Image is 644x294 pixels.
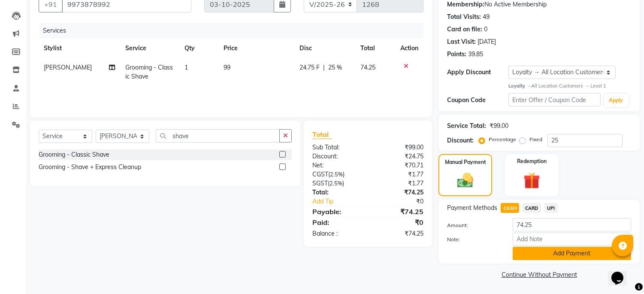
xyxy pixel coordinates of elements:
div: Service Total: [447,121,486,130]
div: ₹1.77 [368,170,430,179]
label: Note: [441,236,506,243]
div: ( ) [306,170,368,179]
div: 49 [483,12,490,21]
span: [PERSON_NAME] [44,64,92,71]
th: Stylist [39,39,120,58]
div: Discount: [306,152,368,161]
input: Enter Offer / Coupon Code [508,93,600,106]
img: _cash.svg [452,171,478,190]
div: ₹0 [368,217,430,227]
span: 25 % [329,63,342,72]
span: CARD [523,203,541,213]
th: Total [355,39,396,58]
label: Percentage [489,136,516,143]
span: SGST [312,179,328,187]
button: Add Payment [513,247,631,260]
th: Disc [295,39,355,58]
div: Last Visit: [447,37,476,46]
a: Add Tip [306,197,378,206]
img: _gift.svg [518,170,545,191]
div: Services [39,23,430,39]
div: ( ) [306,179,368,188]
button: Apply [604,94,629,107]
div: [DATE] [478,37,496,46]
span: 99 [224,64,230,71]
span: CGST [312,170,328,178]
a: Continue Without Payment [440,270,638,279]
span: Total [312,130,332,139]
span: 2.5% [330,180,342,187]
span: Grooming - Classic Shave [125,64,173,80]
div: ₹74.25 [368,188,430,197]
div: Coupon Code [447,96,508,105]
div: ₹74.25 [368,229,430,238]
div: All Location Customers → Level 1 [508,82,631,90]
th: Price [218,39,294,58]
th: Action [395,39,423,58]
div: Paid: [306,217,368,227]
div: 39.85 [468,50,483,59]
span: UPI [544,203,558,213]
div: Balance : [306,229,368,238]
span: 2.5% [330,171,343,178]
div: ₹70.71 [368,161,430,170]
label: Fixed [529,136,542,143]
div: Apply Discount [447,68,508,77]
div: Grooming - Classic Shave [39,150,109,159]
div: Net: [306,161,368,170]
iframe: chat widget [608,260,635,285]
div: Card on file: [447,25,482,34]
div: Total Visits: [447,12,481,21]
strong: Loyalty → [508,83,531,89]
th: Qty [179,39,219,58]
span: 24.75 F [300,63,320,72]
div: Points: [447,50,466,59]
div: ₹1.77 [368,179,430,188]
th: Service [120,39,179,58]
div: ₹0 [378,197,430,206]
div: ₹74.25 [368,206,430,217]
label: Redemption [517,158,547,165]
div: ₹99.00 [368,143,430,152]
span: 1 [184,64,188,71]
div: Payable: [306,206,368,217]
div: Total: [306,188,368,197]
span: 74.25 [360,64,375,71]
div: ₹24.75 [368,152,430,161]
div: ₹99.00 [490,121,508,130]
div: Sub Total: [306,143,368,152]
div: 0 [484,25,487,34]
span: Payment Methods [447,203,497,212]
div: Grooming - Shave + Express Cleanup [39,163,141,172]
input: Add Note [513,233,631,246]
span: | [324,63,325,72]
input: Amount [513,218,631,231]
input: Search or Scan [156,129,280,142]
label: Manual Payment [445,158,486,166]
div: Discount: [447,136,474,145]
label: Amount: [441,221,506,229]
span: CASH [501,203,519,213]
